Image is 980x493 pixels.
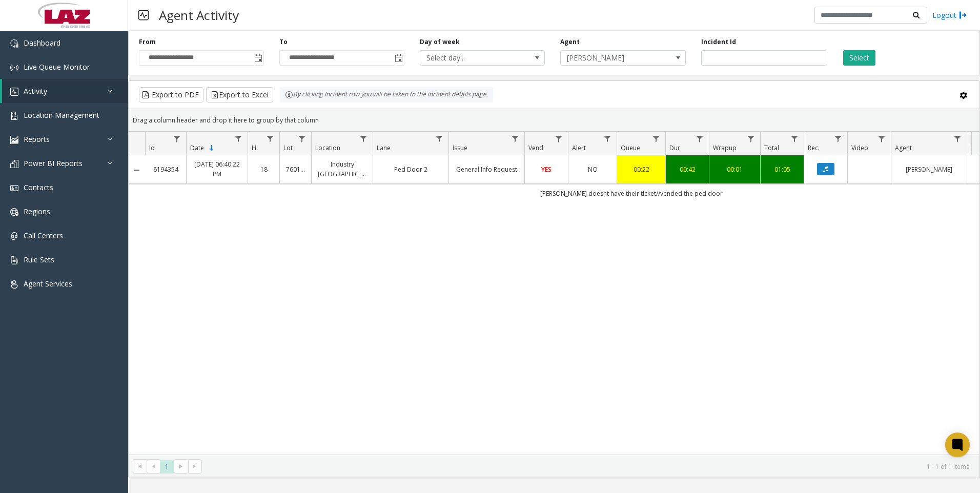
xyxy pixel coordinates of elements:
[254,165,273,174] a: 18
[508,132,522,146] a: Issue Filter Menu
[10,136,18,144] img: 'icon'
[10,256,18,264] img: 'icon'
[420,51,520,65] span: Select day...
[10,160,18,168] img: 'icon'
[420,37,460,47] label: Day of week
[160,460,174,474] span: Page 1
[831,132,845,146] a: Rec. Filter Menu
[951,132,965,146] a: Agent Filter Menu
[151,165,180,174] a: 6194354
[851,143,868,152] span: Video
[767,165,798,174] a: 01:05
[621,143,640,152] span: Queue
[286,165,305,174] a: 760133
[560,37,580,47] label: Agent
[24,158,83,168] span: Power BI Reports
[149,143,155,152] span: Id
[10,112,18,120] img: 'icon'
[10,232,18,240] img: 'icon'
[932,10,967,20] a: Logout
[528,143,543,152] span: Vend
[541,165,552,174] span: YES
[24,182,53,192] span: Contacts
[24,255,54,264] span: Rule Sets
[10,184,18,192] img: 'icon'
[295,132,309,146] a: Lot Filter Menu
[572,143,586,152] span: Alert
[744,132,758,146] a: Wrapup Filter Menu
[24,62,90,72] span: Live Queue Monitor
[693,132,707,146] a: Dur Filter Menu
[193,159,241,179] a: [DATE] 06:40:22 PM
[24,38,60,48] span: Dashboard
[24,231,63,240] span: Call Centers
[24,110,99,120] span: Location Management
[713,143,737,152] span: Wrapup
[531,165,562,174] a: YES
[206,87,273,102] button: Export to Excel
[455,165,518,174] a: General Info Request
[170,132,184,146] a: Id Filter Menu
[129,166,145,174] a: Collapse Details
[561,51,660,65] span: [PERSON_NAME]
[24,279,72,289] span: Agent Services
[716,165,754,174] a: 00:01
[897,165,961,174] a: [PERSON_NAME]
[252,143,256,152] span: H
[129,111,979,129] div: Drag a column header and drop it here to group by that column
[895,143,912,152] span: Agent
[379,165,442,174] a: Ped Door 2
[138,3,149,28] img: pageIcon
[701,37,736,47] label: Incident Id
[208,462,969,471] kendo-pager-info: 1 - 1 of 1 items
[24,207,50,216] span: Regions
[24,134,50,144] span: Reports
[318,159,366,179] a: Industry [GEOGRAPHIC_DATA]
[552,132,566,146] a: Vend Filter Menu
[279,37,288,47] label: To
[672,165,703,174] a: 00:42
[190,143,204,152] span: Date
[377,143,391,152] span: Lane
[393,51,404,65] span: Toggle popup
[280,87,493,102] div: By clicking Incident row you will be taken to the incident details page.
[10,39,18,48] img: 'icon'
[433,132,446,146] a: Lane Filter Menu
[2,79,128,103] a: Activity
[263,132,277,146] a: H Filter Menu
[10,88,18,96] img: 'icon'
[10,280,18,289] img: 'icon'
[357,132,371,146] a: Location Filter Menu
[139,87,203,102] button: Export to PDF
[453,143,467,152] span: Issue
[252,51,263,65] span: Toggle popup
[129,132,979,455] div: Data table
[843,50,875,66] button: Select
[764,143,779,152] span: Total
[875,132,889,146] a: Video Filter Menu
[285,91,293,99] img: infoIcon.svg
[575,165,610,174] a: NO
[283,143,293,152] span: Lot
[649,132,663,146] a: Queue Filter Menu
[139,37,156,47] label: From
[623,165,659,174] a: 00:22
[315,143,340,152] span: Location
[601,132,615,146] a: Alert Filter Menu
[10,208,18,216] img: 'icon'
[24,86,47,96] span: Activity
[154,3,244,28] h3: Agent Activity
[808,143,820,152] span: Rec.
[669,143,680,152] span: Dur
[10,64,18,72] img: 'icon'
[788,132,802,146] a: Total Filter Menu
[232,132,246,146] a: Date Filter Menu
[959,10,967,20] img: logout
[208,144,216,152] span: Sortable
